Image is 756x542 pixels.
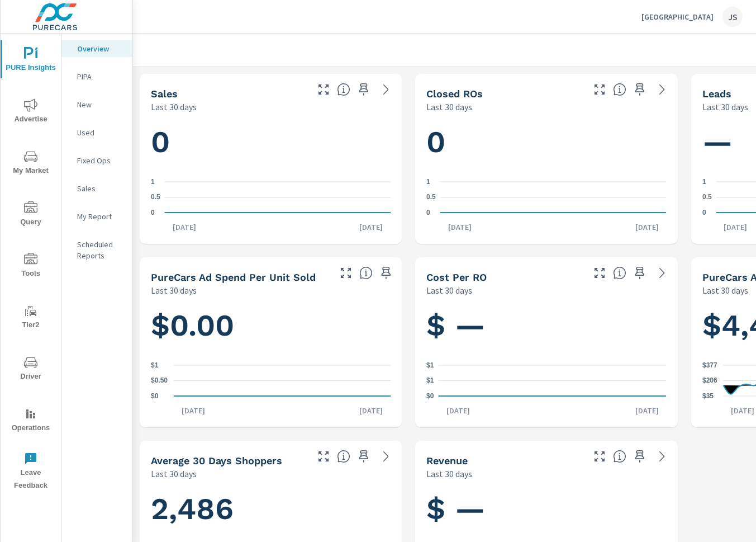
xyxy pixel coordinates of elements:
span: Query [4,201,58,229]
span: Save this to your personalized report [631,81,649,98]
h1: $ — [426,307,666,345]
span: Save this to your personalized report [631,264,649,282]
p: Overview [77,43,123,54]
h1: $0.00 [151,307,391,345]
h5: Closed ROs [426,88,483,100]
p: Last 30 days [426,100,472,114]
p: Fixed Ops [77,155,123,166]
button: Make Fullscreen [315,447,332,465]
h5: Revenue [426,455,468,466]
span: Number of Repair Orders Closed by the selected dealership group over the selected time range. [So... [613,83,626,96]
h5: Sales [151,88,178,100]
text: $0 [151,392,159,400]
span: Average cost of advertising per each vehicle sold at the dealer over the selected date range. The... [359,266,373,280]
p: [DATE] [351,221,391,233]
div: My Report [61,208,132,225]
p: PIPA [77,71,123,82]
div: Overview [61,40,132,57]
p: New [77,99,123,110]
button: Make Fullscreen [315,81,332,98]
div: Scheduled Reports [61,236,132,264]
span: Tools [4,253,58,280]
p: Last 30 days [426,284,472,297]
button: Make Fullscreen [591,447,608,465]
p: [DATE] [351,405,391,416]
text: 0.5 [426,194,436,201]
p: Scheduled Reports [77,239,123,261]
span: PURE Insights [4,47,58,74]
div: Used [61,124,132,141]
span: My Market [4,150,58,177]
span: Total sales revenue over the selected date range. [Source: This data is sourced from the dealer’s... [613,450,626,463]
h1: $ — [426,490,666,528]
text: $0.50 [151,377,168,385]
p: Last 30 days [426,467,472,480]
p: [DATE] [439,405,478,416]
div: nav menu [1,34,61,497]
text: 0.5 [151,194,160,201]
text: $35 [702,392,714,400]
div: New [61,96,132,113]
text: 1 [702,178,706,186]
span: Number of vehicles sold by the dealership over the selected date range. [Source: This data is sou... [337,83,350,96]
h5: Average 30 Days Shoppers [151,455,282,466]
p: [DATE] [716,221,755,233]
div: Fixed Ops [61,152,132,169]
text: $377 [702,361,717,369]
h5: Cost per RO [426,271,487,283]
a: See more details in report [377,81,395,98]
a: See more details in report [653,447,671,465]
span: Save this to your personalized report [355,447,373,465]
text: $1 [426,361,434,369]
span: Save this to your personalized report [631,447,649,465]
a: See more details in report [377,447,395,465]
p: [DATE] [165,221,204,233]
h1: 0 [151,123,391,161]
p: Last 30 days [702,284,748,297]
span: Tier2 [4,304,58,332]
span: Operations [4,407,58,435]
p: Last 30 days [151,467,197,480]
text: 0.5 [702,194,712,201]
text: $206 [702,377,717,385]
span: Average cost incurred by the dealership from each Repair Order closed over the selected date rang... [613,266,626,280]
span: Save this to your personalized report [377,264,395,282]
div: Sales [61,180,132,197]
p: My Report [77,211,123,222]
a: See more details in report [653,81,671,98]
div: PIPA [61,68,132,85]
p: [DATE] [440,221,479,233]
p: [GEOGRAPHIC_DATA] [641,12,714,22]
span: Leave Feedback [4,452,58,492]
button: Make Fullscreen [591,264,608,282]
text: $0 [426,392,434,400]
button: Make Fullscreen [337,264,355,282]
div: JS [722,7,743,27]
span: A rolling 30 day total of daily Shoppers on the dealership website, averaged over the selected da... [337,450,350,463]
p: Used [77,127,123,138]
text: 0 [426,209,430,216]
span: Advertise [4,98,58,126]
text: 1 [426,178,430,186]
p: [DATE] [174,405,213,416]
p: Last 30 days [151,284,197,297]
text: 0 [702,209,706,216]
p: Last 30 days [151,100,197,114]
text: $1 [151,361,159,369]
p: [DATE] [627,221,667,233]
p: Last 30 days [702,100,748,114]
span: Save this to your personalized report [355,81,373,98]
p: [DATE] [627,405,667,416]
text: 1 [151,178,155,186]
h5: PureCars Ad Spend Per Unit Sold [151,271,316,283]
h1: 0 [426,123,666,161]
text: 0 [151,209,155,216]
span: Driver [4,356,58,383]
h1: 2,486 [151,490,391,528]
button: Make Fullscreen [591,81,608,98]
h5: Leads [702,88,731,100]
text: $1 [426,377,434,385]
p: Sales [77,183,123,194]
a: See more details in report [653,264,671,282]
